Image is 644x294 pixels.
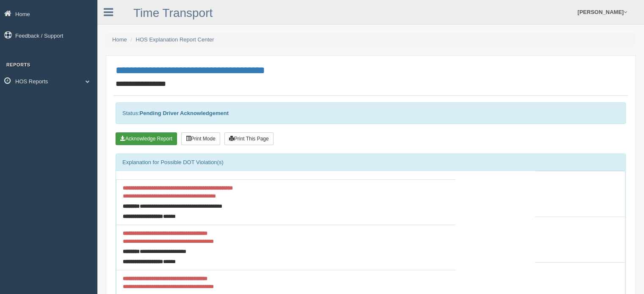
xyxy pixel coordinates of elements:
a: Time Transport [133,6,213,19]
a: Home [112,36,127,43]
a: HOS Explanation Report Center [136,36,214,43]
div: Status: [116,102,626,124]
button: Print Mode [181,132,220,145]
button: Acknowledge Receipt [116,132,177,145]
strong: Pending Driver Acknowledgement [139,110,228,116]
button: Print This Page [224,132,274,145]
div: Explanation for Possible DOT Violation(s) [116,154,625,171]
